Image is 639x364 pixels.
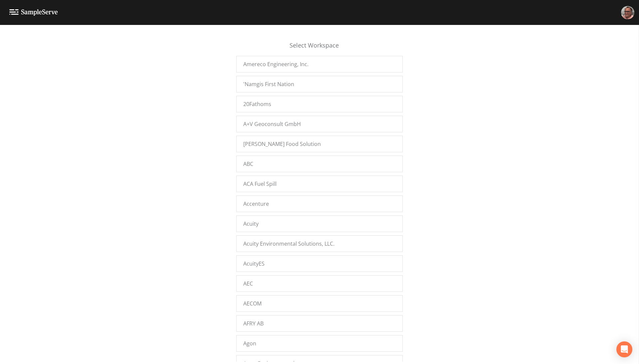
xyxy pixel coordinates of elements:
a: 20Fathoms [236,96,403,112]
a: A+V Geoconsult GmbH [236,116,403,132]
a: AEC [236,275,403,292]
span: 20Fathoms [243,100,271,108]
a: 'Namgis First Nation [236,76,403,92]
a: AFRY AB [236,315,403,332]
a: Accenture [236,195,403,212]
span: AECOM [243,300,262,307]
a: AECOM [236,295,403,312]
span: ACA Fuel Spill [243,180,277,188]
span: Acuity Environmental Solutions, LLC. [243,240,334,248]
span: Amereco Engineering, Inc. [243,60,309,68]
div: Open Intercom Messenger [616,341,632,357]
span: Accenture [243,200,269,208]
a: [PERSON_NAME] Food Solution [236,136,403,152]
a: ACA Fuel Spill [236,176,403,192]
span: Acuity [243,220,259,228]
img: logo [9,9,58,16]
a: ABC [236,156,403,172]
span: ABC [243,160,253,168]
span: AcuityES [243,260,265,268]
a: Amereco Engineering, Inc. [236,56,403,72]
span: AFRY AB [243,319,264,327]
span: [PERSON_NAME] Food Solution [243,140,321,148]
span: 'Namgis First Nation [243,80,294,88]
a: Acuity Environmental Solutions, LLC. [236,235,403,252]
div: Select Workspace [236,41,403,56]
a: Agon [236,335,403,352]
span: Agon [243,339,256,347]
img: e2d790fa78825a4bb76dcb6ab311d44c [621,6,634,19]
span: AEC [243,280,253,288]
a: AcuityES [236,255,403,272]
span: A+V Geoconsult GmbH [243,120,301,128]
a: Acuity [236,215,403,232]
